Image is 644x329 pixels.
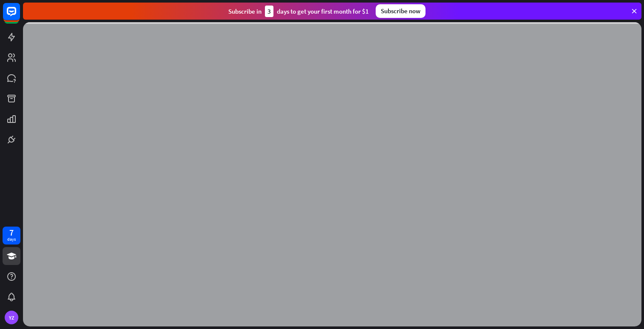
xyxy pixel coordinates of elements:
[265,6,273,17] div: 3
[9,229,14,236] div: 7
[228,6,369,17] div: Subscribe in days to get your first month for $1
[7,236,16,242] div: days
[3,227,20,245] a: 7 days
[5,311,18,324] div: YZ
[376,4,425,18] div: Subscribe now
